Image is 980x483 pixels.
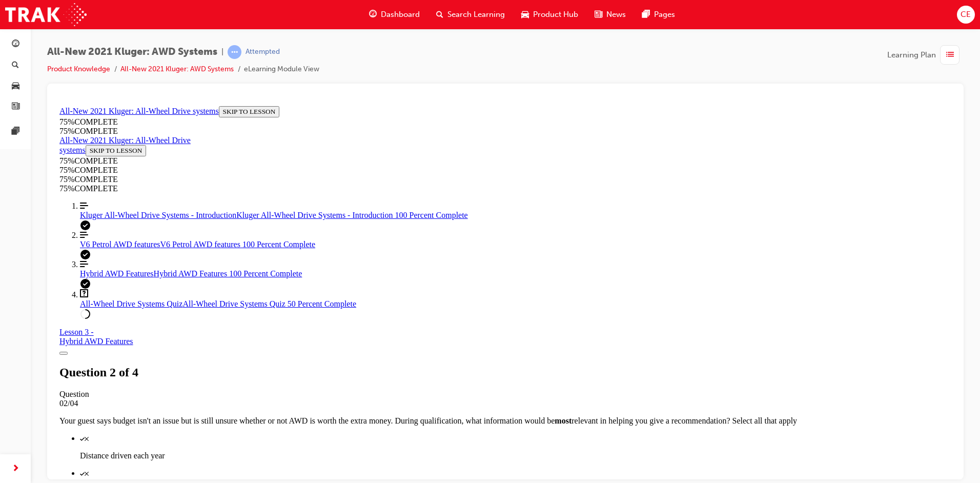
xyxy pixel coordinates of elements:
a: All-New 2021 Kluger: All-Wheel Drive systems [4,34,135,52]
span: | [221,46,223,58]
img: Trak [5,3,87,26]
button: SKIP TO LESSON [164,4,224,15]
section: Course Information [4,4,896,34]
section: Course Information [4,34,148,73]
section: Course Overview [4,4,896,217]
svg: X mark [29,335,33,339]
button: CE [957,6,975,24]
span: Product Hub [533,9,578,21]
span: Pages [654,9,675,21]
span: All-New 2021 Kluger: AWD Systems [47,46,217,58]
span: All-Wheel Drive Systems Quiz 50 Percent Complete [127,197,301,206]
div: 75 % COMPLETE [4,54,148,64]
span: guage-icon [369,8,377,21]
button: Toggle Course Overview [4,250,12,253]
a: car-iconProduct Hub [513,4,586,25]
div: Question [4,288,896,297]
span: V6 Petrol AWD features [25,138,105,147]
h1: Question 2 of 4 [4,264,896,277]
div: 02/04 [4,297,896,306]
a: search-iconSearch Learning [428,4,513,25]
p: Distance driven each year [25,349,896,358]
div: 75 % COMPLETE [4,64,148,73]
svg: X mark [29,370,33,374]
div: Hybrid AWD Features [4,235,78,244]
div: Lesson 3 - [4,226,78,244]
span: Hybrid AWD Features [25,167,98,176]
span: guage-icon [12,40,19,49]
span: pages-icon [642,8,650,21]
a: Product Knowledge [47,65,110,73]
span: search-icon [12,61,19,70]
span: News [606,9,626,21]
span: search-icon [436,8,443,21]
span: Kluger All-Wheel Drive Systems - Introduction 100 Percent Complete [181,109,412,117]
span: car-icon [12,82,19,91]
nav: Course Outline [4,99,896,217]
div: Attempted [246,47,280,57]
a: pages-iconPages [634,4,683,25]
svg: Check mark [25,370,29,374]
span: news-icon [12,103,19,112]
span: Search Learning [447,9,505,21]
a: All-New 2021 Kluger: All-Wheel Drive systems [4,5,164,13]
strong: most [499,314,516,323]
button: SKIP TO LESSON [30,43,91,54]
span: list-icon [946,49,954,62]
span: Kluger All-Wheel Drive Systems - Introduction [25,109,181,117]
svg: Check mark [25,335,29,339]
span: Learning Plan [887,49,936,61]
a: All-New 2021 Kluger: AWD Systems [120,65,234,73]
div: 75 % COMPLETE [4,73,896,82]
span: V6 Petrol AWD features 100 Percent Complete [105,138,260,147]
span: pages-icon [12,127,19,136]
span: Hybrid AWD Features 100 Percent Complete [98,167,247,176]
span: CE [961,9,971,21]
div: 75 % COMPLETE [4,25,896,34]
span: Dashboard [381,9,420,21]
span: learningRecordVerb_ATTEMPT-icon [228,45,241,59]
div: 75 % COMPLETE [4,15,896,25]
span: news-icon [595,8,602,21]
span: All-Wheel Drive Systems Quiz [25,197,127,206]
a: news-iconNews [586,4,634,25]
span: car-icon [521,8,529,21]
li: eLearning Module View [244,64,319,75]
a: Lesson 3 - Hybrid AWD Features [4,226,78,244]
div: 75 % COMPLETE [4,82,896,91]
span: next-icon [12,462,19,475]
p: Your guest says budget isn't an issue but is still unsure whether or not AWD is worth the extra m... [4,314,896,324]
button: Learning Plan [887,45,964,65]
a: guage-iconDashboard [361,4,428,25]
